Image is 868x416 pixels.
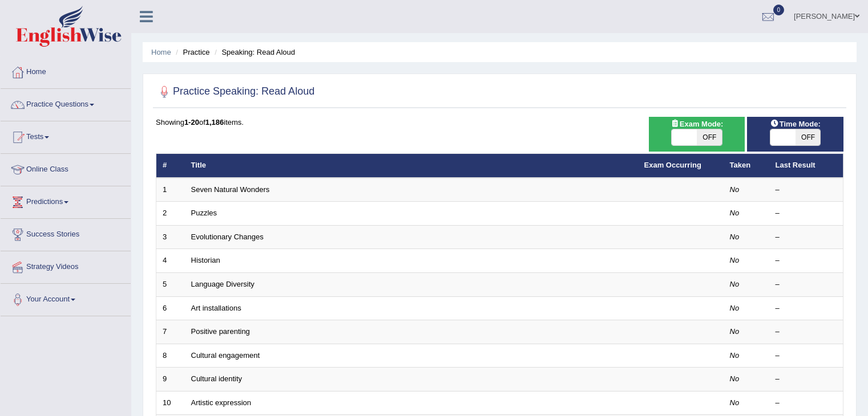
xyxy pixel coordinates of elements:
a: Artistic expression [191,398,251,407]
em: No [730,327,740,336]
div: – [776,350,837,361]
a: Historian [191,256,220,264]
div: – [776,279,837,290]
em: No [730,233,740,241]
td: 4 [156,249,185,273]
a: Practice Questions [1,89,131,117]
td: 5 [156,273,185,297]
div: – [776,255,837,266]
span: 0 [773,5,785,15]
div: Show exams occurring in exams [649,117,745,152]
li: Practice [173,47,209,58]
a: Predictions [1,186,131,215]
a: Home [1,56,131,85]
em: No [730,256,740,264]
em: No [730,374,740,383]
em: No [730,304,740,312]
em: No [730,209,740,217]
td: 10 [156,391,185,415]
a: Home [151,48,171,56]
a: Puzzles [191,209,217,217]
td: 8 [156,344,185,368]
div: Showing of items. [156,117,843,128]
td: 7 [156,320,185,344]
span: Time Mode: [766,118,825,130]
a: Cultural engagement [191,351,260,360]
a: Success Stories [1,219,131,247]
a: Exam Occurring [644,161,701,169]
div: – [776,303,837,314]
td: 9 [156,368,185,391]
div: – [776,232,837,243]
b: 1,186 [205,118,224,127]
a: Positive parenting [191,327,250,336]
em: No [730,280,740,288]
td: 3 [156,225,185,249]
div: – [776,208,837,219]
span: Exam Mode: [666,118,728,130]
em: No [730,398,740,407]
span: OFF [697,129,722,145]
h2: Practice Speaking: Read Aloud [156,83,314,100]
td: 1 [156,178,185,202]
span: OFF [796,129,821,145]
a: Your Account [1,284,131,312]
a: Evolutionary Changes [191,233,264,241]
div: – [776,185,837,195]
em: No [730,185,740,194]
a: Tests [1,121,131,150]
div: – [776,374,837,385]
a: Strategy Videos [1,251,131,280]
td: 6 [156,296,185,320]
em: No [730,351,740,360]
td: 2 [156,202,185,226]
li: Speaking: Read Aloud [212,47,295,58]
a: Seven Natural Wonders [191,185,270,194]
div: – [776,398,837,409]
a: Cultural identity [191,374,243,383]
a: Language Diversity [191,280,255,288]
a: Art installations [191,304,241,312]
th: Title [185,154,638,178]
th: Taken [724,154,769,178]
th: # [156,154,185,178]
a: Online Class [1,154,131,182]
b: 1-20 [184,118,199,127]
div: – [776,327,837,337]
th: Last Result [769,154,843,178]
